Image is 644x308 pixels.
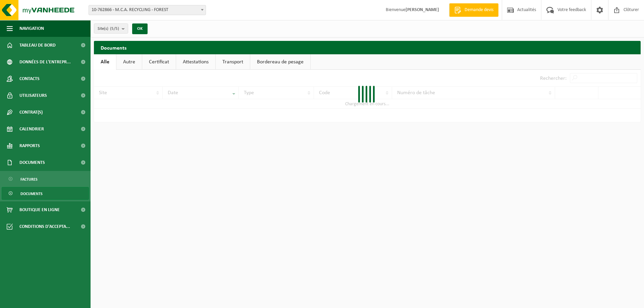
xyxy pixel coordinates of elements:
[463,7,495,13] span: Demande devis
[19,218,70,235] span: Conditions d'accepta...
[19,37,56,54] span: Tableau de bord
[94,23,128,34] button: Site(s)(5/5)
[2,173,89,185] a: Factures
[20,173,38,186] span: Factures
[250,54,310,70] a: Bordereau de pesage
[89,5,206,15] span: 10-762866 - M.C.A. RECYCLING - FOREST
[19,137,40,154] span: Rapports
[19,20,44,37] span: Navigation
[94,54,116,70] a: Alle
[19,104,43,121] span: Contrat(s)
[176,54,215,70] a: Attestations
[216,54,250,70] a: Transport
[98,24,119,34] span: Site(s)
[2,187,89,200] a: Documents
[142,54,176,70] a: Certificat
[20,187,43,200] span: Documents
[94,41,641,54] h2: Documents
[19,87,47,104] span: Utilisateurs
[116,54,142,70] a: Autre
[19,121,44,137] span: Calendrier
[19,201,60,218] span: Boutique en ligne
[132,23,148,34] button: OK
[449,3,498,17] a: Demande devis
[19,54,71,70] span: Données de l'entrepr...
[19,70,40,87] span: Contacts
[406,7,439,12] strong: [PERSON_NAME]
[19,154,45,171] span: Documents
[89,5,206,15] span: 10-762866 - M.C.A. RECYCLING - FOREST
[110,26,119,31] count: (5/5)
